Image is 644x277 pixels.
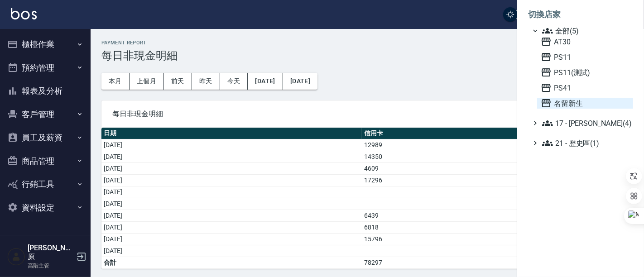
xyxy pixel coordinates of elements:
[541,98,630,109] span: 名留新生
[542,138,630,148] span: 21 - 歷史區(1)
[541,52,630,62] span: PS11
[541,82,630,93] span: PS41
[542,118,630,129] span: 17 - [PERSON_NAME](4)
[541,67,630,78] span: PS11(測試)
[542,25,630,36] span: 全部(5)
[528,4,633,25] li: 切換店家
[541,36,630,47] span: AT30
